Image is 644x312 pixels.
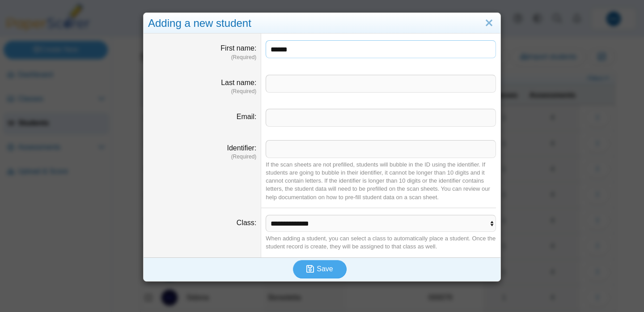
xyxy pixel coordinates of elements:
[144,13,500,34] div: Adding a new student
[237,219,256,227] label: Class
[482,16,496,31] a: Close
[237,113,256,120] label: Email
[227,144,257,152] label: Identifier
[220,44,256,52] label: First name
[266,235,496,251] div: When adding a student, you can select a class to automatically place a student. Once the student ...
[266,161,496,201] div: If the scan sheets are not prefilled, students will bubble in the ID using the identifier. If stu...
[148,54,256,61] dfn: (Required)
[221,79,256,86] label: Last name
[148,88,256,95] dfn: (Required)
[148,153,256,161] dfn: (Required)
[317,265,333,273] span: Save
[293,260,347,278] button: Save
